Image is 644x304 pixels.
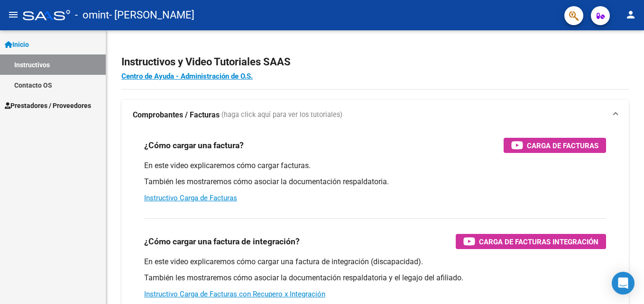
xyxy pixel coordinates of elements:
a: Centro de Ayuda - Administración de O.S. [121,72,253,80]
p: También les mostraremos cómo asociar la documentación respaldatoria y el legajo del afiliado. [144,273,606,283]
div: Open Intercom Messenger [612,272,635,295]
a: Instructivo Carga de Facturas con Recupero x Integración [144,290,325,298]
span: Inicio [5,39,29,50]
span: - omint [75,5,109,26]
span: Carga de Facturas [527,140,598,152]
span: Prestadores / Proveedores [5,100,91,111]
h2: Instructivos y Video Tutoriales SAAS [121,53,629,71]
p: En este video explicaremos cómo cargar facturas. [144,161,606,171]
mat-icon: person [625,9,636,20]
a: Instructivo Carga de Facturas [144,194,237,202]
p: En este video explicaremos cómo cargar una factura de integración (discapacidad). [144,257,606,267]
span: Carga de Facturas Integración [479,236,598,248]
p: También les mostraremos cómo asociar la documentación respaldatoria. [144,177,606,187]
mat-expansion-panel-header: Comprobantes / Facturas (haga click aquí para ver los tutoriales) [121,100,629,130]
h3: ¿Cómo cargar una factura de integración? [144,235,300,248]
span: (haga click aquí para ver los tutoriales) [221,110,342,120]
button: Carga de Facturas [504,138,606,153]
span: - [PERSON_NAME] [109,5,194,26]
mat-icon: menu [8,9,19,20]
strong: Comprobantes / Facturas [133,110,220,120]
h3: ¿Cómo cargar una factura? [144,139,244,152]
button: Carga de Facturas Integración [456,234,606,249]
